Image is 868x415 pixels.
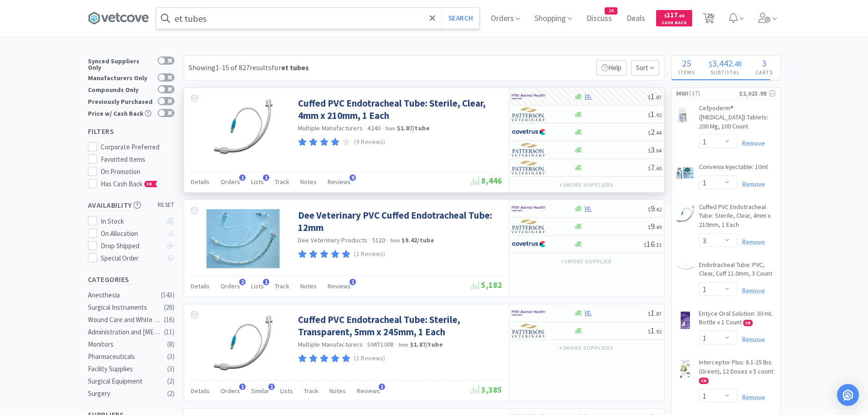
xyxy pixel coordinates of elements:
span: . 00 [678,13,684,19]
span: · [364,340,366,348]
img: 37d431916ec94bb196a0629a382ae978_170632.png [206,209,280,268]
span: 25 [682,57,691,69]
div: Showing 1-15 of 827 results [189,62,309,74]
div: Previously Purchased [88,97,153,105]
img: 5fb06dc649d94299aba84f9cc86f15a5_311215.png [676,106,688,124]
span: reset [158,200,175,210]
div: On Allocation [101,228,161,239]
input: Search by item, sku, manufacturer, ingredient, size... [156,8,479,29]
span: $ [648,94,651,101]
div: Special Order [101,253,161,264]
a: Discuss24 [583,15,616,23]
span: Notes [300,178,317,186]
div: Open Intercom Messenger [837,384,859,406]
span: $ [644,241,647,248]
span: 9 [648,221,662,231]
span: Lists [280,387,293,395]
div: Wound Care and White Goods [88,314,162,325]
strong: et tubes [281,63,309,72]
a: Multiple Manufacturers [298,124,363,132]
span: Reviews [357,387,380,395]
span: 24 [605,8,617,14]
img: 1796f07e0fad4aaf8874476626bb02ce_371366.png [676,360,694,378]
span: 3,385 [471,384,502,395]
img: f6b2451649754179b5b4e0c70c3f7cb0_2.png [512,90,546,103]
a: Dee Veterinary PVC Cuffed Endotracheal Tube: 12mm [298,209,500,234]
button: Search [442,8,479,29]
span: 1 [349,279,356,285]
span: Orders [221,282,240,290]
span: Reviews [328,178,351,186]
span: . 31 [655,241,662,248]
span: 9 [648,203,662,214]
span: $ [648,129,651,136]
img: 5cde8ae4aa9e4a9ca4cac8fe42fd29da_209234.png [676,311,694,329]
div: Surgery [88,388,162,399]
span: 48 [734,59,742,68]
img: f5e969b455434c6296c6d81ef179fa71_3.png [512,143,546,157]
div: Surgical Instruments [88,302,162,313]
span: $ [648,165,651,172]
span: Track [275,282,289,290]
div: Drop Shipped [101,241,161,251]
span: Notes [300,282,317,290]
img: f5e969b455434c6296c6d81ef179fa71_3.png [512,324,546,338]
p: (1 Reviews) [354,354,385,364]
div: ( 11 ) [164,327,175,338]
a: Cuffed PVC Endotracheal Tube: Sterile, Transparent, 5mm x 245mm, 1 Each [298,313,500,338]
span: Orders [221,387,240,395]
a: Dee Veterinary Products [298,236,368,244]
span: 5120 [372,236,385,244]
span: 1 [268,384,275,390]
span: Lists [251,282,264,290]
img: 6243c462156546c89d63a4021857621c_11260.png [214,313,273,373]
div: . [702,59,749,68]
span: 5,182 [471,280,502,290]
span: Cash Back [662,20,687,26]
span: from [399,342,409,348]
a: Cuffed PVC Endotracheal Tube: Sterile, Clear, 4mm x 210mm, 1 Each [298,97,500,122]
span: from [390,237,400,244]
div: Monitors [88,339,162,350]
div: On Promotion [101,166,175,177]
span: 3,442 [712,57,733,69]
span: . 49 [655,224,662,231]
span: SMIT1008 [367,340,394,348]
span: Reviews [328,282,351,290]
span: 1 [648,91,662,102]
button: +2more suppliers [555,342,618,354]
div: Synced Suppliers Only [88,56,153,71]
span: CB [744,320,752,326]
span: . 87 [655,94,662,101]
span: . 92 [655,112,662,118]
span: Details [191,387,210,395]
a: Interceptor Plus: 8.1-25 lbs. (Green), 12 Doses x 5 count CB [699,358,776,389]
strong: $1.87 / tube [410,340,443,348]
span: $ [648,147,651,154]
a: Entyce Oral Solution: 30 mL Bottle x 1 Count CB [699,309,776,331]
span: . 64 [655,147,662,154]
span: 117 [664,10,684,19]
div: Anesthesia [88,290,162,301]
img: 77fca1acd8b6420a9015268ca798ef17_1.png [512,237,546,251]
div: ( 16 ) [164,314,175,325]
img: e83368dca7554d4fb1247d2345f2eab9_11258.png [214,97,273,156]
span: 3 [762,57,766,69]
span: $ [648,310,651,317]
span: . 92 [655,328,662,335]
span: $ [664,13,667,19]
h5: Categories [88,274,175,285]
span: 1 [263,279,269,285]
div: ( 2 ) [167,376,175,387]
span: 2 [239,279,246,285]
span: 1 [648,307,662,318]
span: · [382,124,384,132]
p: Help [596,60,627,76]
img: f6b2451649754179b5b4e0c70c3f7cb0_2.png [512,306,546,320]
span: 4240 [367,124,380,132]
span: 1 [239,384,246,390]
span: Has Cash Back [101,179,158,188]
span: 16 [644,239,662,249]
button: +1more supplier [556,255,616,268]
span: $ [648,328,651,335]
